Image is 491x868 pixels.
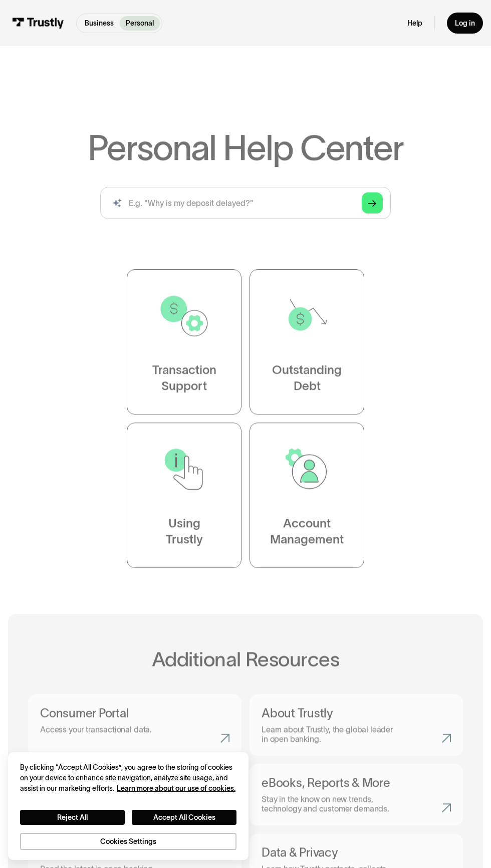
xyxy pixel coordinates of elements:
div: Privacy [20,762,236,850]
div: Using Trustly [166,516,203,548]
a: More information about your privacy, opens in a new tab [117,784,235,792]
a: Log in [447,13,483,34]
a: Personal [120,16,160,31]
a: Consumer PortalAccess your transactional data. [28,694,241,756]
div: By clicking “Accept All Cookies”, you agree to the storing of cookies on your device to enhance s... [20,762,236,794]
a: Business [79,16,120,31]
div: Cookie banner [8,752,249,860]
h3: eBooks, Reports & More [262,776,451,791]
div: Transaction Support [152,362,216,394]
button: Reject All [20,810,125,825]
h3: Data & Privacy [262,846,451,860]
a: AccountManagement [250,423,364,568]
p: Learn about Trustly, the global leader in open banking. [262,725,397,744]
h1: Personal Help Center [88,130,403,165]
button: Cookies Settings [20,833,236,850]
p: Access your transactional data. [40,725,152,734]
form: Search [100,187,391,219]
a: OutstandingDebt [250,270,364,415]
div: Log in [455,19,475,28]
a: Help [407,19,422,28]
p: Stay in the know on new trends, technology and customer demands. [262,794,397,813]
button: Accept All Cookies [132,810,236,825]
input: search [100,187,391,219]
a: UsingTrustly [127,423,241,568]
h2: Additional Resources [28,648,463,670]
p: Business [85,18,114,29]
img: Trustly Logo [12,18,64,29]
p: Personal [126,18,154,29]
div: Outstanding Debt [272,362,342,394]
a: TransactionSupport [127,270,241,415]
h3: Consumer Portal [40,706,229,721]
div: Account Management [270,516,344,548]
h3: About Trustly [262,706,451,721]
a: About TrustlyLearn about Trustly, the global leader in open banking. [250,694,463,756]
a: eBooks, Reports & MoreStay in the know on new trends, technology and customer demands. [250,764,463,826]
